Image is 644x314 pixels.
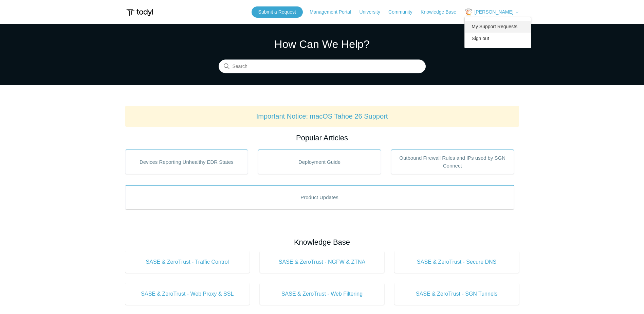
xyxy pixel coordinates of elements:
a: University [359,8,387,16]
a: SASE & ZeroTrust - Web Filtering [260,283,384,305]
a: SASE & ZeroTrust - Secure DNS [394,251,519,273]
span: SASE & ZeroTrust - Web Proxy & SSL [135,290,240,298]
a: Submit a Request [252,6,303,18]
a: SASE & ZeroTrust - Traffic Control [125,251,250,273]
a: SASE & ZeroTrust - Web Proxy & SSL [125,283,250,305]
span: SASE & ZeroTrust - Secure DNS [405,258,509,266]
input: Search [219,60,426,73]
h1: How Can We Help? [219,36,426,52]
span: SASE & ZeroTrust - Traffic Control [135,258,240,266]
a: Important Notice: macOS Tahoe 26 Support [256,112,388,120]
a: Outbound Firewall Rules and IPs used by SGN Connect [391,150,514,174]
a: My Support Requests [465,21,531,33]
a: Sign out [465,33,531,45]
a: Community [388,8,419,16]
a: Product Updates [125,185,514,209]
h2: Knowledge Base [125,237,519,248]
a: SASE & ZeroTrust - NGFW & ZTNA [260,251,384,273]
a: Devices Reporting Unhealthy EDR States [125,150,248,174]
span: SASE & ZeroTrust - SGN Tunnels [405,290,509,298]
a: Deployment Guide [258,150,381,174]
img: Todyl Support Center Help Center home page [125,6,154,19]
h2: Popular Articles [125,132,519,143]
a: Management Portal [310,8,358,16]
a: SASE & ZeroTrust - SGN Tunnels [394,283,519,305]
button: [PERSON_NAME] [464,8,519,17]
span: SASE & ZeroTrust - Web Filtering [270,290,374,298]
a: Knowledge Base [421,8,463,16]
span: SASE & ZeroTrust - NGFW & ZTNA [270,258,374,266]
span: [PERSON_NAME] [474,9,513,15]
